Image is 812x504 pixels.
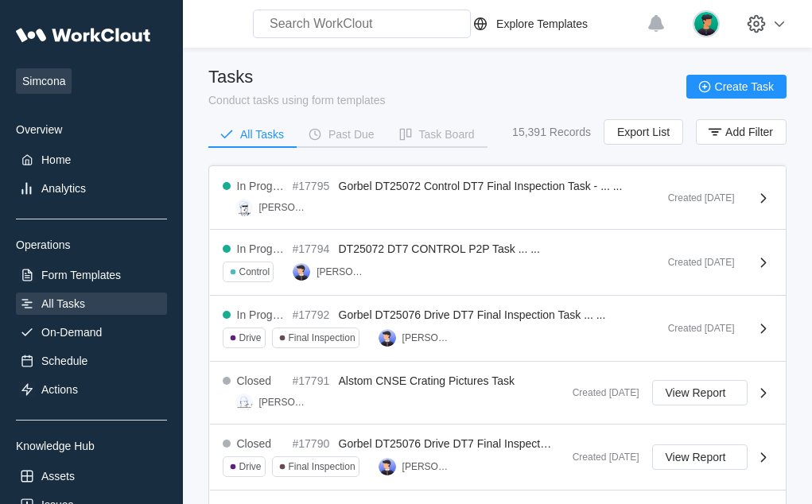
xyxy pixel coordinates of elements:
[41,297,85,310] div: All Tasks
[666,387,726,398] span: View Report
[725,126,773,138] span: Add Filter
[402,332,452,343] div: [PERSON_NAME]
[686,75,787,99] button: Create Task
[560,387,639,398] div: Created [DATE]
[339,374,515,387] span: Alstom CNSE Crating Pictures Task
[604,119,683,145] button: Export List
[16,321,167,343] a: On-Demand
[328,129,375,140] div: Past Due
[16,350,167,372] a: Schedule
[379,329,396,347] img: user-5.png
[693,10,720,37] img: user.png
[317,266,366,277] div: [PERSON_NAME]
[16,293,167,315] a: All Tasks
[16,238,167,251] div: Operations
[237,242,286,255] div: In Progress
[235,394,253,411] img: clout-09.png
[16,440,167,452] div: Knowledge Hub
[16,264,167,286] a: Form Templates
[259,202,309,213] div: [PERSON_NAME]
[208,94,386,107] div: Conduct tasks using form templates
[655,323,735,334] div: Created [DATE]
[617,126,670,138] span: Export List
[16,378,167,401] a: Actions
[379,458,396,475] img: user-5.png
[293,263,310,281] img: user-5.png
[16,177,167,200] a: Analytics
[293,308,332,321] div: #17792
[253,10,471,38] input: Search WorkClout
[41,326,102,339] div: On-Demand
[652,444,748,470] button: View Report
[339,308,606,321] span: Gorbel DT25076 Drive DT7 Final Inspection Task ... ...
[419,129,475,140] div: Task Board
[666,452,726,463] span: View Report
[210,167,786,230] a: In Progress#17795Gorbel DT25072 Control DT7 Final Inspection Task - ... ...[PERSON_NAME]Created [...
[715,81,774,92] span: Create Task
[259,397,309,408] div: [PERSON_NAME]
[696,119,787,145] button: Add Filter
[293,180,332,192] div: #17795
[289,332,355,343] div: Final Inspection
[471,14,639,33] a: Explore Templates
[297,122,387,146] button: Past Due
[210,425,786,490] a: Closed#17790Gorbel DT25076 Drive DT7 Final Inspection Task ... ...DriveFinal Inspection[PERSON_NA...
[239,332,262,343] div: Drive
[208,67,386,87] div: Tasks
[293,437,332,450] div: #17790
[41,182,86,195] div: Analytics
[387,122,488,146] button: Task Board
[210,230,786,296] a: In Progress#17794DT25072 DT7 CONTROL P2P Task ... ...Control[PERSON_NAME]Created [DATE]
[16,123,167,136] div: Overview
[496,17,588,30] div: Explore Templates
[210,362,786,425] a: Closed#17791Alstom CNSE Crating Pictures Task[PERSON_NAME]Created [DATE]View Report
[655,257,735,268] div: Created [DATE]
[339,437,606,450] span: Gorbel DT25076 Drive DT7 Final Inspection Task ... ...
[240,129,284,140] div: All Tasks
[339,180,623,192] span: Gorbel DT25072 Control DT7 Final Inspection Task - ... ...
[237,374,272,387] div: Closed
[512,126,591,138] div: 15,391 Records
[16,149,167,171] a: Home
[235,199,253,216] img: clout-01.png
[41,269,121,281] div: Form Templates
[41,383,78,396] div: Actions
[293,374,332,387] div: #17791
[339,242,540,255] span: DT25072 DT7 CONTROL P2P Task ... ...
[239,266,270,277] div: Control
[208,122,297,146] button: All Tasks
[239,461,262,472] div: Drive
[16,465,167,487] a: Assets
[41,355,87,367] div: Schedule
[652,380,748,405] button: View Report
[41,153,71,166] div: Home
[237,180,286,192] div: In Progress
[210,296,786,362] a: In Progress#17792Gorbel DT25076 Drive DT7 Final Inspection Task ... ...DriveFinal Inspection[PERS...
[237,308,286,321] div: In Progress
[655,192,735,204] div: Created [DATE]
[289,461,355,472] div: Final Inspection
[402,461,452,472] div: [PERSON_NAME]
[237,437,272,450] div: Closed
[16,68,72,94] span: Simcona
[560,452,639,463] div: Created [DATE]
[293,242,332,255] div: #17794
